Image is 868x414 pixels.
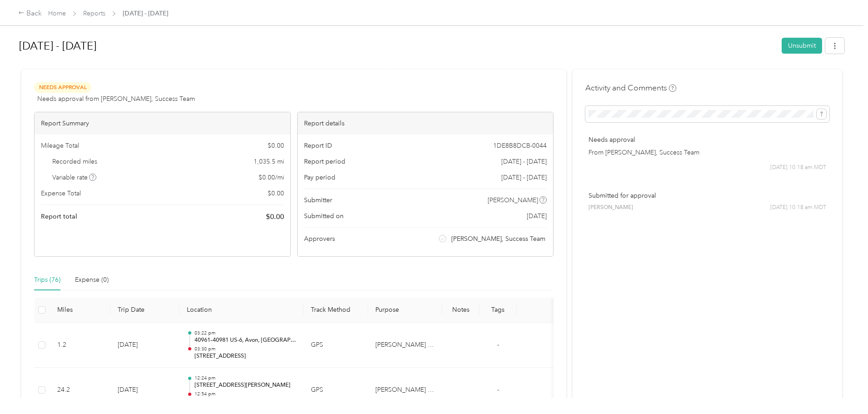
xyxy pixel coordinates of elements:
td: Shaeffer Hyde Construction [368,323,442,368]
span: [PERSON_NAME] [488,195,538,205]
span: Report total [41,212,77,221]
p: 12:54 pm [195,391,296,397]
td: [DATE] [110,323,180,368]
td: 1.2 [50,323,110,368]
span: - [497,341,499,349]
td: GPS [304,323,368,368]
div: Report Summary [35,112,290,135]
span: [DATE] 10:18 am MDT [770,204,826,212]
p: 12:24 pm [195,375,296,381]
p: From [PERSON_NAME], Success Team [589,148,826,157]
span: Submitted on [304,211,344,221]
button: Unsubmit [782,38,822,54]
p: Submitted for approval [589,191,826,200]
span: Report ID [304,141,332,150]
h1: Aug 1 - 31, 2025 [19,35,775,57]
span: [DATE] - [DATE] [501,157,547,166]
span: Recorded miles [52,157,97,166]
span: [PERSON_NAME] [589,204,633,212]
td: Shaeffer Hyde Construction [368,368,442,413]
th: Trip Date [110,298,180,323]
span: Report period [304,157,345,166]
td: 24.2 [50,368,110,413]
th: Tags [479,298,517,323]
span: $ 0.00 [268,189,284,198]
span: Pay period [304,173,335,182]
p: [STREET_ADDRESS] [195,397,296,405]
span: $ 0.00 / mi [259,173,284,182]
span: Submitter [304,195,332,205]
div: Expense (0) [75,275,109,285]
th: Notes [442,298,479,323]
span: Expense Total [41,189,81,198]
span: [PERSON_NAME], Success Team [451,234,545,244]
span: [DATE] [527,211,547,221]
td: [DATE] [110,368,180,413]
th: Location [180,298,303,323]
p: 03:30 pm [195,346,296,352]
span: $ 0.00 [268,141,284,150]
span: [DATE] 10:18 am MDT [770,164,826,172]
span: 1,035.5 mi [254,157,284,166]
th: Track Method [304,298,368,323]
span: Needs Approval [34,82,91,93]
p: Needs approval [589,135,826,145]
p: 40961–40981 US-6, Avon, [GEOGRAPHIC_DATA] [195,336,296,344]
th: Miles [50,298,110,323]
h4: Activity and Comments [585,82,676,94]
td: GPS [304,368,368,413]
div: Report details [298,112,554,135]
th: Purpose [368,298,442,323]
span: 1DE8B8DCB-0044 [493,141,547,150]
span: [DATE] - [DATE] [123,9,168,18]
a: Home [48,10,66,17]
a: Reports [83,10,105,17]
span: Needs approval from [PERSON_NAME], Success Team [37,94,195,104]
span: - [497,386,499,394]
p: [STREET_ADDRESS][PERSON_NAME] [195,381,296,389]
p: 03:22 pm [195,330,296,336]
div: Trips (76) [34,275,60,285]
span: Mileage Total [41,141,79,150]
span: Approvers [304,234,335,244]
span: $ 0.00 [266,211,284,222]
span: [DATE] - [DATE] [501,173,547,182]
span: Variable rate [52,173,97,182]
div: Back [18,8,42,19]
iframe: Everlance-gr Chat Button Frame [817,363,868,414]
p: [STREET_ADDRESS] [195,352,296,360]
